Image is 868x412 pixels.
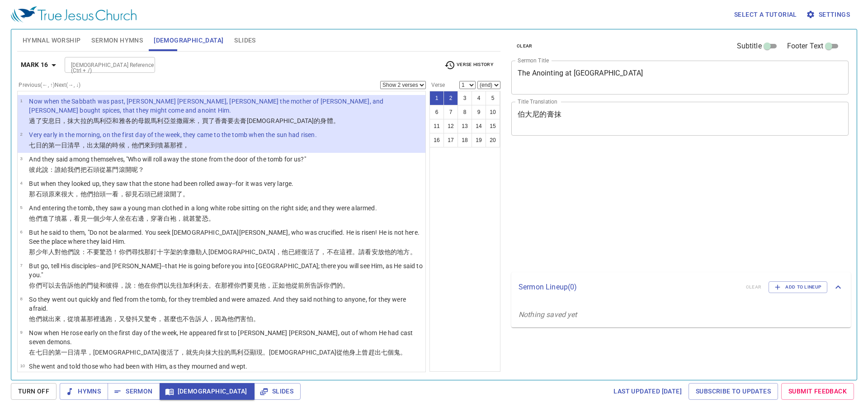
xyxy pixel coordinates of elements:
[517,42,533,50] span: clear
[472,133,486,147] button: 19
[80,166,145,173] wg2254: 把石頭
[87,282,349,289] wg846: 門徒
[375,349,407,356] wg1544: 出
[29,155,306,164] p: And they said among themselves, "Who will roll away the stone from the door of the tomb for us?"
[21,59,48,71] b: Mark 16
[99,282,349,289] wg3101: 和
[391,248,416,256] wg846: 的地方
[119,215,215,222] wg3495: 坐
[132,166,144,173] wg617: 呢？
[458,119,472,133] button: 13
[164,282,349,289] wg5209: 以先往
[125,215,215,222] wg2521: 在
[29,362,247,371] p: She went and told those who had been with Him, as they mourned and wept.
[323,282,349,289] wg2036: 你們
[443,91,458,105] button: 2
[285,282,349,289] wg2531: 他從前所告訴
[429,119,444,133] button: 11
[167,386,247,397] span: [DEMOGRAPHIC_DATA]
[29,130,316,139] p: Very early in the morning, on the first day of the week, they came to the tomb when the sun had r...
[443,133,458,147] button: 17
[472,105,486,119] button: 9
[381,349,407,356] wg575: 七個
[151,142,189,149] wg2064: 到
[61,315,259,322] wg1831: ，從
[93,248,416,256] wg3361: 要驚恐
[234,117,340,124] wg2443: 去
[234,35,255,46] span: Slides
[29,261,423,279] p: But go, tell His disciples--and [PERSON_NAME]--that He is going before you into [GEOGRAPHIC_DATA]...
[519,282,739,293] p: Sermon Lineup ( 0 )
[151,117,340,124] wg3588: 馬利亞
[170,215,215,222] wg3022: 袍
[804,6,854,23] button: Settings
[179,349,407,356] wg450: ，就先
[164,215,215,222] wg4016: 白
[208,315,259,322] wg3762: ，因為
[29,228,423,246] p: But he said to them, "Do not be alarmed. You seek [DEMOGRAPHIC_DATA][PERSON_NAME], who was crucif...
[48,349,407,356] wg4521: 的第一日
[42,142,189,149] wg4521: 的第一日
[138,315,259,322] wg5156: 又
[340,248,416,256] wg2076: 這裡
[61,190,189,198] wg2258: 很
[154,35,223,46] span: [DEMOGRAPHIC_DATA]
[202,282,349,289] wg1056: 去
[20,156,22,161] span: 3
[157,315,259,322] wg1611: ，甚麼
[443,119,458,133] button: 12
[774,283,821,291] span: Add to Lineup
[372,248,416,256] wg2396: 安放
[144,315,259,322] wg2532: 驚奇
[138,190,189,198] wg2334: 石頭
[183,190,189,198] wg617: 。
[80,349,407,356] wg4404: 早，[DEMOGRAPHIC_DATA]復活了
[263,349,407,356] wg5316: 。[DEMOGRAPHIC_DATA]從他身上曾趕
[67,142,189,149] wg3391: 清
[29,214,377,223] p: 他們進了
[486,133,500,147] button: 20
[259,282,349,289] wg3700: 他
[60,383,108,400] button: Hymns
[42,166,144,173] wg1438: 說
[99,166,144,173] wg3037: 從
[119,190,189,198] wg308: ，卻見
[254,383,301,400] button: Slides
[224,349,406,356] wg3094: 的馬利亞
[74,349,406,356] wg4413: 清
[176,117,340,124] wg2532: 撒羅米
[67,190,189,198] wg4970: 大
[144,248,416,256] wg2212: 那
[781,383,854,400] a: Submit Feedback
[610,383,685,400] a: Last updated [DATE]
[91,35,143,46] span: Sermon Hymns
[61,117,340,124] wg4521: ，抹大拉
[511,41,538,52] button: clear
[183,315,259,322] wg2532: 不告訴人
[87,117,340,124] wg3094: 的馬利亞
[170,117,340,124] wg3137: 並
[119,117,340,124] wg2532: 雅各
[20,180,22,185] span: 4
[486,119,500,133] button: 15
[112,315,259,322] wg5343: ，
[112,248,416,256] wg1568: ！你們尋找
[410,248,416,256] wg5117: 。
[48,315,259,322] wg2532: 出來
[518,69,842,86] textarea: The Anointing at [GEOGRAPHIC_DATA]
[20,98,22,103] span: 1
[227,315,259,322] wg1063: 他們
[429,133,444,147] button: 16
[20,363,25,368] span: 10
[55,215,215,222] wg1525: 墳墓
[689,383,778,400] a: Subscribe to Updates
[253,315,259,322] wg5399: 。
[29,328,423,346] p: Now when He rose early on the first day of the week, He appeared first to [PERSON_NAME] [PERSON_N...
[788,386,847,397] span: Submit Feedback
[160,383,255,400] button: [DEMOGRAPHIC_DATA]
[61,166,144,173] wg5101: 給我們
[119,166,145,173] wg2374: 滾開
[42,117,340,124] wg1230: 安息日
[234,282,349,289] wg1563: 你們要見
[106,166,144,173] wg1537: 墓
